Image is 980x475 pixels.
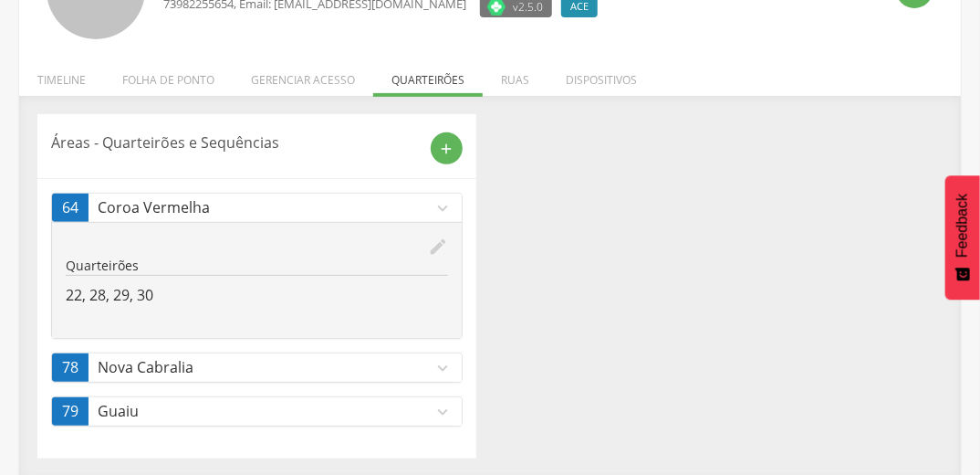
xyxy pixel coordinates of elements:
span: Feedback [954,194,971,258]
p: Áreas - Quarteirões e Sequências [51,132,417,153]
a: 79Guaiuexpand_more [52,397,462,426]
p: Nova Cabralia [98,357,433,378]
li: Ruas [483,54,547,97]
p: 22, 28, 29, 30 [66,285,448,306]
li: Timeline [19,54,104,97]
span: 79 [62,401,78,422]
p: Coroa Vermelha [98,197,433,218]
span: 78 [62,357,78,378]
li: Gerenciar acesso [233,54,373,97]
p: Quarteirões [66,257,448,275]
button: Feedback - Mostrar pesquisa [945,175,980,300]
i: edit [428,237,448,257]
i: expand_more [433,358,453,378]
a: 64Coroa Vermelhaexpand_more [52,194,462,222]
li: Dispositivos [547,54,655,97]
i: expand_more [433,402,453,422]
i: expand_more [433,198,453,218]
i: add [439,141,455,157]
p: Guaiu [98,401,433,422]
a: 78Nova Cabraliaexpand_more [52,354,462,382]
span: 64 [62,197,78,218]
li: Folha de ponto [104,54,233,97]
